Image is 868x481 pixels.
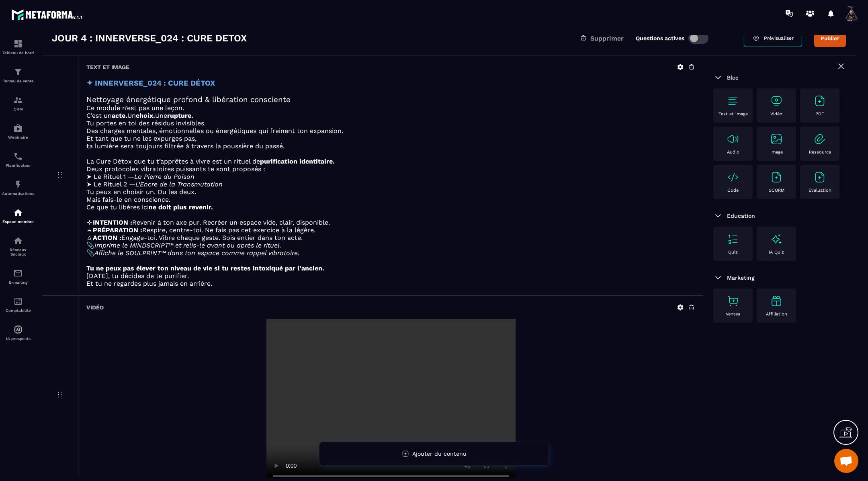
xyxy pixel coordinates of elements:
[590,35,624,42] span: Supprimer
[2,248,34,256] p: Réseaux Sociaux
[770,233,783,246] img: text-image
[2,61,34,89] a: formationformationTunnel de vente
[412,450,467,457] span: Ajouter du contenu
[727,133,739,145] img: text-image no-wra
[136,112,155,119] strong: choix.
[2,174,34,202] a: automationsautomationsAutomatisations
[134,173,194,180] em: La Pierre du Poison
[813,133,826,145] img: text-image no-wra
[2,51,34,55] p: Tableau de bord
[86,104,695,112] p: Ce module n’est pas une leçon.
[2,135,34,139] p: Webinaire
[727,213,755,219] span: Education
[727,74,739,81] span: Bloc
[727,94,739,107] img: text-image no-wra
[766,311,787,317] p: Affiliation
[93,234,121,242] strong: ACTION :
[813,171,826,184] img: text-image no-wra
[764,35,794,41] span: Prévisualiser
[13,180,23,189] img: automations
[94,242,281,249] em: Imprime le MINDSCRIPT™ et relis-le avant ou après le rituel.
[86,249,695,257] p: 📎
[93,219,132,226] strong: INTENTION :
[744,29,802,47] a: Prévisualiser
[94,249,299,257] em: Affiche le SOULPRINT™ dans ton espace comme rappel vibratoire.
[727,233,739,246] img: text-image no-wra
[86,127,695,135] p: Des charges mentales, émotionnelles ou énergétiques qui freinent ton expansion.
[93,226,142,234] strong: PRÉPARATION :
[86,264,324,272] strong: Tu ne peux pas élever ton niveau de vie si tu restes intoxiqué par l’ancien.
[2,163,34,168] p: Planificateur
[86,203,695,211] p: Ce que tu libères ici
[86,95,695,104] h3: Nettoyage énergétique profond & libération consciente
[2,230,34,262] a: social-networksocial-networkRéseaux Sociaux
[2,336,34,341] p: IA prospects
[13,325,23,334] img: automations
[2,280,34,285] p: E-mailing
[86,173,695,180] p: ➤ Le Rituel 1 —
[13,151,23,161] img: scheduler
[2,202,34,230] a: automationsautomationsEspace membre
[2,291,34,319] a: accountantaccountantComptabilité
[815,111,824,117] p: PDF
[86,135,695,142] p: Et tant que tu ne les expurges pas,
[713,273,723,282] img: arrow-down
[727,149,739,155] p: Audio
[769,188,784,193] p: SCORM
[13,95,23,105] img: formation
[11,7,84,22] img: logo
[86,112,695,119] p: C’est un Un Une
[86,79,215,88] strong: ✦ INNERVERSE_024 : CURE DÉTOX
[86,272,695,280] p: [DATE], tu décides de te purifier.
[770,111,782,117] p: Vidéo
[86,158,695,165] p: La Cure Détox que tu t’apprêtes à vivre est un rituel de
[86,196,695,203] p: Mais fais-le en conscience.
[2,262,34,291] a: emailemailE-mailing
[770,133,783,145] img: text-image no-wra
[727,274,755,281] span: Marketing
[719,111,748,117] p: Text et image
[727,171,739,184] img: text-image no-wra
[13,268,23,278] img: email
[2,308,34,313] p: Comptabilité
[13,39,23,49] img: formation
[13,236,23,246] img: social-network
[13,67,23,77] img: formation
[727,188,739,193] p: Code
[86,119,695,127] p: Tu portes en toi des résidus invisibles.
[86,242,695,249] p: 📎
[814,30,846,47] button: Publier
[2,219,34,224] p: Espace membre
[2,145,34,174] a: schedulerschedulerPlanificateur
[834,449,858,473] a: Ouvrir le chat
[86,226,695,234] p: 🜁 Respire, centre-toi. Ne fais pas cet exercice à la légère.
[728,250,738,255] p: Quiz
[86,219,695,226] p: 🝊 Revenir à ton axe pur. Recréer un espace vide, clair, disponible.
[260,158,335,165] strong: purification identitaire.
[770,94,783,107] img: text-image no-wra
[770,295,783,307] img: text-image
[13,208,23,217] img: automations
[13,297,23,306] img: accountant
[86,280,695,287] p: Et tu ne regardes plus jamais en arrière.
[813,94,826,107] img: text-image no-wra
[770,149,783,155] p: Image
[86,180,695,188] p: ➤ Le Rituel 2 —
[769,250,784,255] p: IA Quiz
[167,112,193,119] strong: rupture.
[149,203,213,211] strong: ne doit plus revenir.
[86,234,695,242] p: 🜂 Engage-toi. Vibre chaque geste. Sois entier dans ton acte.
[636,35,684,41] label: Questions actives
[713,73,723,82] img: arrow-down
[86,142,695,150] p: ta lumière sera toujours filtrée à travers la poussière du passé.
[52,32,247,45] h3: JOUR 4 : INNERVERSE_024 : CURE DÉTOX
[2,191,34,196] p: Automatisations
[2,89,34,117] a: formationformationCRM
[86,188,695,196] p: Tu peux en choisir un. Ou les deux.
[809,149,831,155] p: Ressource
[13,123,23,133] img: automations
[135,180,223,188] em: L’Encre de la Transmutation
[2,79,34,83] p: Tunnel de vente
[726,311,740,317] p: Ventes
[727,295,739,307] img: text-image no-wra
